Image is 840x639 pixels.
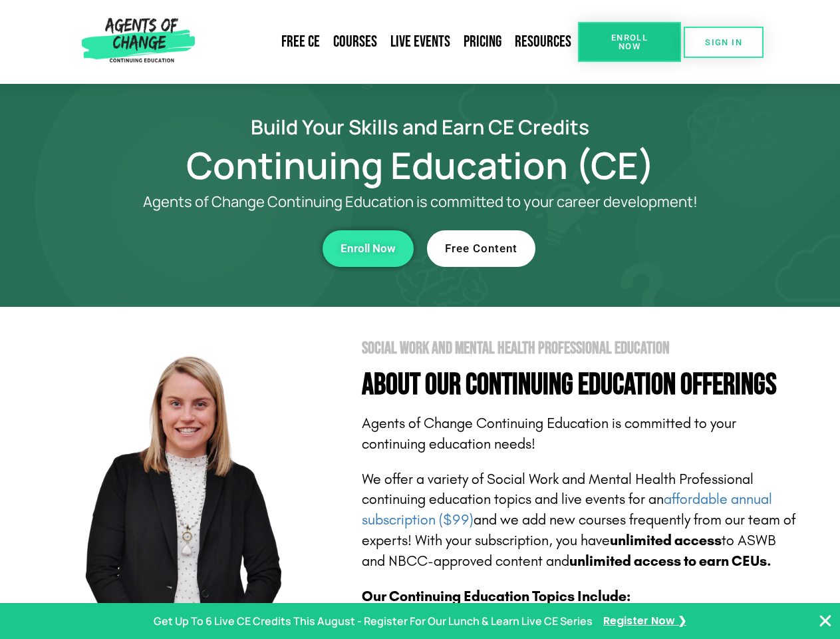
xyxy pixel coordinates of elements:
[41,150,799,180] h1: Continuing Education (CE)
[578,22,681,62] a: Enroll Now
[154,612,593,631] p: Get Up To 6 Live CE Credits This August - Register For Our Lunch & Learn Live CE Series
[599,33,660,51] span: Enroll Now
[200,27,578,57] nav: Menu
[362,370,799,400] h4: About Our Continuing Education Offerings
[362,588,630,605] b: Our Continuing Education Topics Include:
[457,27,508,57] a: Pricing
[323,230,414,267] a: Enroll Now
[341,243,396,254] span: Enroll Now
[362,340,799,357] h2: Social Work and Mental Health Professional Education
[427,230,535,267] a: Free Content
[41,117,799,136] h2: Build Your Skills and Earn CE Credits
[705,38,742,47] span: SIGN IN
[817,613,833,629] button: Close Banner
[384,27,457,57] a: Live Events
[445,243,517,254] span: Free Content
[603,612,686,631] a: Register Now ❯
[94,194,746,210] p: Agents of Change Continuing Education is committed to your career development!
[684,27,764,58] a: SIGN IN
[362,469,799,572] p: We offer a variety of Social Work and Mental Health Professional continuing education topics and ...
[610,532,722,549] b: unlimited access
[275,27,327,57] a: Free CE
[569,552,771,570] b: unlimited access to earn CEUs.
[362,415,736,453] span: Agents of Change Continuing Education is committed to your continuing education needs!
[327,27,384,57] a: Courses
[508,27,578,57] a: Resources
